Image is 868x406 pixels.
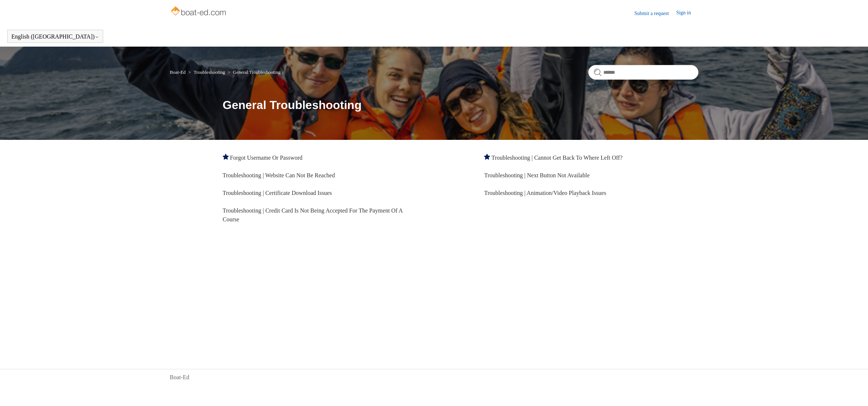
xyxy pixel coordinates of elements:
[484,154,490,160] svg: Promoted article
[170,69,187,75] li: Boat-Ed
[223,172,335,178] a: Troubleshooting | Website Can Not Be Reached
[676,9,698,18] a: Sign in
[226,69,280,75] li: General Troubleshooting
[223,154,229,160] svg: Promoted article
[484,172,589,178] a: Troubleshooting | Next Button Not Available
[634,10,676,17] a: Submit a request
[233,69,281,75] a: General Troubleshooting
[223,190,332,196] a: Troubleshooting | Certificate Download Issues
[187,69,226,75] li: Troubleshooting
[193,69,225,75] a: Troubleshooting
[170,69,186,75] a: Boat-Ed
[11,33,99,40] button: English ([GEOGRAPHIC_DATA])
[484,190,606,196] a: Troubleshooting | Animation/Video Playback Issues
[588,65,698,80] input: Search
[223,207,403,222] a: Troubleshooting | Credit Card Is Not Being Accepted For The Payment Of A Course
[491,155,622,161] a: Troubleshooting | Cannot Get Back To Where Left Off?
[223,96,698,114] h1: General Troubleshooting
[230,155,302,161] a: Forgot Username Or Password
[843,381,862,400] div: Live chat
[170,373,189,382] a: Boat-Ed
[170,4,228,19] img: Boat-Ed Help Center home page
